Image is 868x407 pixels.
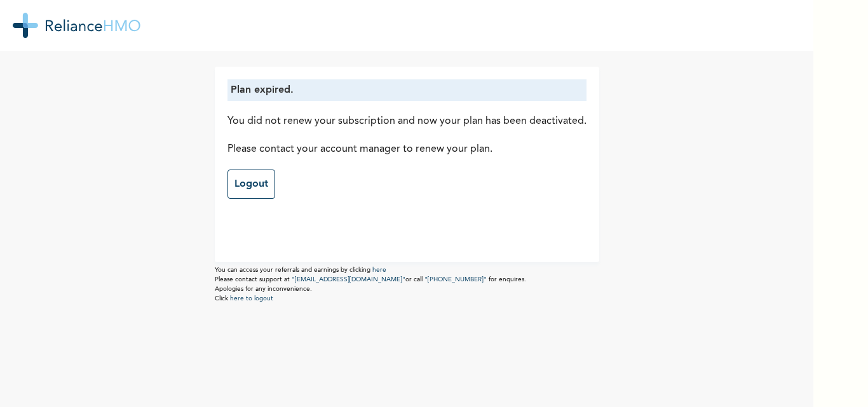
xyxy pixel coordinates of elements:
a: Logout [227,170,275,199]
a: here to logout [230,295,273,302]
p: Plan expired. [231,83,583,98]
a: here [372,267,386,273]
p: You can access your referrals and earnings by clicking [215,265,599,275]
p: Please contact support at or call for enquires. Apologies for any inconvenience. [215,275,599,294]
p: Please contact your account manager to renew your plan. [227,142,587,157]
img: RelianceHMO [13,13,140,38]
p: You did not renew your subscription and now your plan has been deactivated. [227,114,587,129]
a: "[PHONE_NUMBER]" [424,276,487,283]
a: "[EMAIL_ADDRESS][DOMAIN_NAME]" [292,276,405,283]
p: Click [215,294,599,304]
